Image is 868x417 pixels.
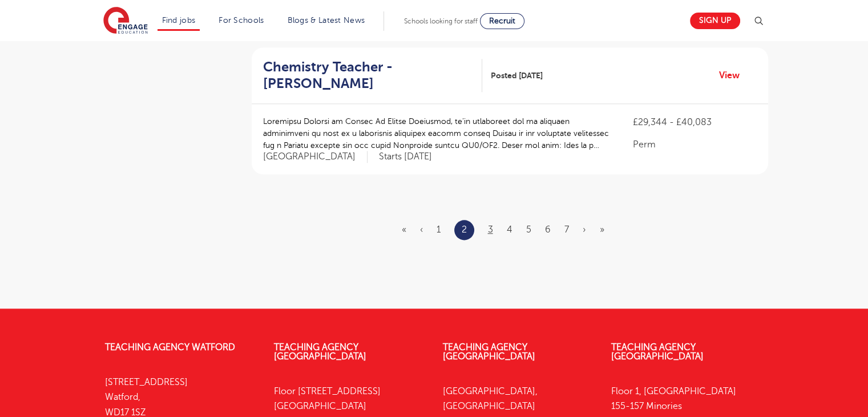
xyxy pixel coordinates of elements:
[480,13,524,29] a: Recruit
[105,342,235,352] a: Teaching Agency Watford
[690,13,740,29] a: Sign up
[103,7,148,35] img: Engage Education
[263,59,473,92] h2: Chemistry Teacher - [PERSON_NAME]
[489,17,515,25] span: Recruit
[600,224,604,235] a: Last
[611,342,704,362] a: Teaching Agency [GEOGRAPHIC_DATA]
[633,115,756,129] p: £29,344 - £40,083
[526,224,531,235] a: 5
[274,342,366,362] a: Teaching Agency [GEOGRAPHIC_DATA]
[545,224,551,235] a: 6
[379,151,432,163] p: Starts [DATE]
[263,59,482,92] a: Chemistry Teacher - [PERSON_NAME]
[420,224,423,235] a: Previous
[263,151,368,163] span: [GEOGRAPHIC_DATA]
[488,224,493,235] a: 3
[462,222,467,237] a: 2
[564,224,569,235] a: 7
[404,17,478,25] span: Schools looking for staff
[219,16,264,25] a: For Schools
[507,224,512,235] a: 4
[633,138,756,151] p: Perm
[719,68,748,83] a: View
[162,16,196,25] a: Find jobs
[443,342,535,362] a: Teaching Agency [GEOGRAPHIC_DATA]
[491,70,543,82] span: Posted [DATE]
[263,115,611,151] p: Loremipsu Dolorsi am Consec Ad Elitse Doeiusmod, te’in utlaboreet dol ma aliquaen adminimveni qu ...
[402,224,406,235] a: First
[583,224,586,235] a: Next
[288,16,365,25] a: Blogs & Latest News
[437,224,441,235] a: 1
